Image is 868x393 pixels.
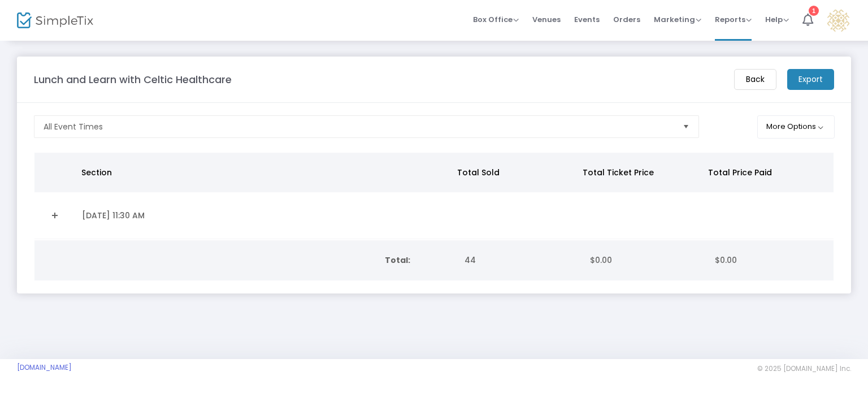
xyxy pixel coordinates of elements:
m-button: Back [734,69,776,90]
span: Venues [532,5,561,34]
button: Select [678,116,694,137]
div: 1 [809,6,819,16]
span: 44 [465,254,476,266]
span: All Event Times [44,121,103,132]
td: [DATE] 11:30 AM [75,192,454,239]
span: $0.00 [715,254,737,266]
th: Section [75,153,451,192]
span: Orders [613,5,640,34]
span: Total Price Paid [708,167,772,178]
m-button: Export [787,69,834,90]
button: More Options [757,115,835,139]
span: Events [574,5,600,34]
span: Marketing [654,14,701,25]
span: Help [765,14,789,25]
th: Total Sold [450,153,576,192]
a: Expand Details [41,206,68,224]
span: Reports [715,14,752,25]
span: $0.00 [590,254,612,266]
m-panel-title: Lunch and Learn with Celtic Healthcare [34,72,232,87]
span: © 2025 [DOMAIN_NAME] Inc. [757,364,851,373]
a: [DOMAIN_NAME] [17,363,72,372]
div: Data table [34,153,834,239]
span: Box Office [473,14,519,25]
span: Total Ticket Price [583,167,654,178]
div: Data table [34,240,834,280]
b: Total: [385,254,410,266]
